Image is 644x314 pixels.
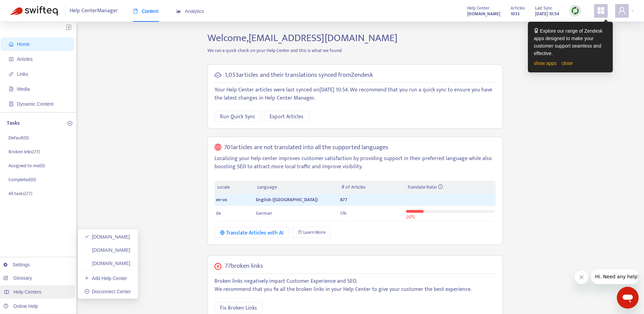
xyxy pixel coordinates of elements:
[215,86,496,102] p: Your Help Center articles were last synced on [DATE] 10:54 . We recommend that you run a quick sy...
[407,184,493,191] div: Translate Ratio
[535,10,559,18] strong: [DATE] 10:54
[270,112,303,121] span: Export Articles
[215,277,496,294] p: Broken links negatively impact Customer Experience and SEO. We recommend that you fix all the bro...
[225,71,373,79] h5: 1,053 articles and their translations synced from Zendesk
[70,4,118,17] span: Help Center Manager
[597,6,605,15] span: appstore
[562,60,573,66] a: close
[215,111,261,122] button: Run Quick Sync
[264,111,309,122] button: Export Articles
[9,42,14,47] span: home
[467,10,500,18] a: [DOMAIN_NAME]
[85,234,130,240] a: [DOMAIN_NAME]
[215,227,289,238] button: Translate Articles with AI
[220,229,283,237] div: Translate Articles with AI
[85,276,127,281] a: Add Help Center
[68,121,72,126] span: plus-circle
[255,181,339,194] th: Language
[340,196,347,204] span: 877
[17,56,33,62] span: Articles
[225,262,263,270] h5: 77 broken links
[511,10,520,18] strong: 1053
[7,119,20,127] p: Tasks
[256,196,318,204] span: English ([GEOGRAPHIC_DATA])
[535,4,552,12] span: Last Sync
[9,87,14,91] span: file-image
[176,9,181,14] span: area-chart
[571,6,579,15] img: sync.dc5367851b00ba804db3.png
[9,72,14,76] span: link
[85,261,130,266] a: [DOMAIN_NAME]
[3,303,38,309] a: Online Help
[215,144,221,152] span: global
[406,213,415,221] span: 20 %
[215,72,221,78] span: cloud-sync
[10,6,58,16] img: Swifteq
[9,57,14,62] span: account-book
[467,4,490,12] span: Help Center
[3,262,30,267] a: Settings
[534,60,557,66] a: show apps
[133,9,138,14] span: book
[8,148,40,155] p: Broken links ( 77 )
[256,209,272,217] span: German
[8,162,45,169] p: Assigned to me ( 0 )
[467,10,500,18] strong: [DOMAIN_NAME]
[207,30,398,47] span: Welcome, [EMAIL_ADDRESS][DOMAIN_NAME]
[340,209,346,217] span: 176
[3,275,32,281] a: Glossary
[17,41,30,47] span: Home
[511,4,525,12] span: Articles
[591,269,639,284] iframe: Message from company
[303,229,326,236] span: Learn More
[8,190,32,197] p: All tasks ( 77 )
[534,27,607,57] div: Explore our range of Zendesk apps designed to make your customer support seamless and effective.
[575,271,588,284] iframe: Close message
[133,8,159,14] span: Content
[17,101,53,107] span: Dynamic Content
[176,8,204,14] span: Analytics
[17,86,30,92] span: Media
[220,304,257,312] span: Fix Broken Links
[17,71,28,77] span: Links
[618,6,626,15] span: user
[202,47,508,54] p: We ran a quick check on your Help Center and this is what we found
[4,5,49,10] span: Hi. Need any help?
[8,134,29,141] p: Default ( 0 )
[224,144,388,152] h5: 701 articles are not translated into all the supported languages
[216,209,221,217] span: de
[9,102,14,106] span: container
[14,289,41,295] span: Help Centers
[216,196,227,204] span: en-us
[85,289,131,294] a: Disconnect Center
[215,263,221,270] span: close-circle
[220,112,255,121] span: Run Quick Sync
[292,227,331,238] a: Learn More
[339,181,404,194] th: # of Articles
[617,287,639,309] iframe: Button to launch messaging window
[85,247,130,253] a: [DOMAIN_NAME]
[215,181,255,194] th: Locale
[215,302,262,313] button: Fix Broken Links
[215,155,496,171] p: Localizing your help center improves customer satisfaction by providing support in their preferre...
[8,176,36,183] p: Completed ( 0 )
